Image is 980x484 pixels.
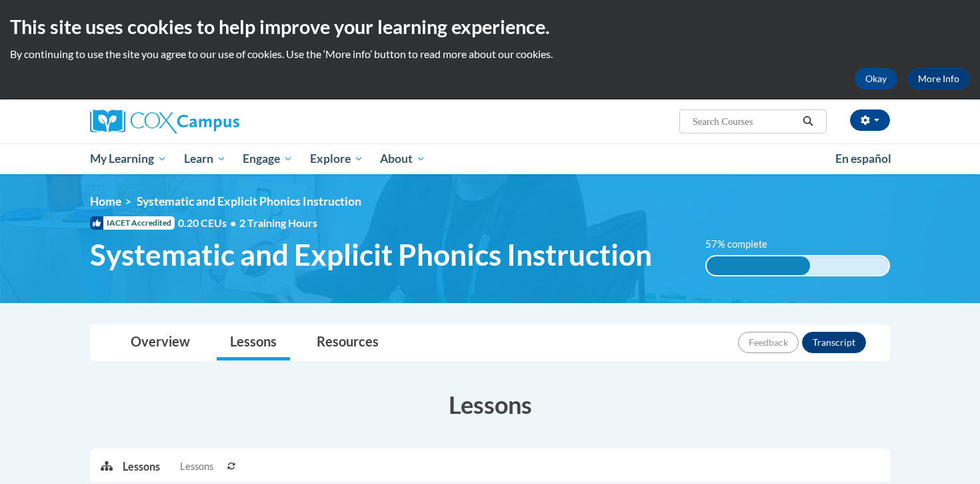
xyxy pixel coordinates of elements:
[90,109,343,134] a: Cox Campus
[90,237,652,272] span: Systematic and Explicit Phonics Instruction
[180,459,213,474] span: Lessons
[90,151,167,167] span: My Learning
[738,332,799,353] button: Feedback
[303,325,392,360] a: Resources
[123,459,160,474] p: Lessons
[301,144,372,174] a: Explore
[230,216,236,229] span: •
[184,151,226,167] span: Learn
[90,388,890,421] h3: Lessons
[239,216,317,229] span: 2 Training Hours
[178,216,239,230] span: 0.20 CEUs
[243,151,293,167] span: Engage
[827,145,900,173] a: En español
[217,325,290,360] a: Lessons
[798,113,818,130] button: Search
[380,151,425,167] span: About
[81,144,175,174] a: My Learning
[117,325,203,360] a: Overview
[835,152,891,166] span: En español
[137,194,361,208] span: Systematic and Explicit Phonics Instruction
[310,151,363,167] span: Explore
[691,113,798,130] input: Search Courses
[10,47,970,61] p: By continuing to use the site you agree to our use of cookies. Use the ‘More info’ button to read...
[90,109,239,134] img: Cox Campus
[372,144,435,174] a: About
[705,237,782,252] label: 57% complete
[907,68,970,89] a: More Info
[70,144,910,174] div: Main menu
[802,332,866,353] button: Transcript
[234,144,301,174] a: Engage
[707,256,811,275] div: 57% complete
[10,13,970,40] h2: This site uses cookies to help improve your learning experience.
[850,109,890,131] button: Account Settings
[175,144,235,174] a: Learn
[90,216,175,230] span: IACET Accredited
[855,68,897,89] button: Okay
[90,194,121,208] a: Home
